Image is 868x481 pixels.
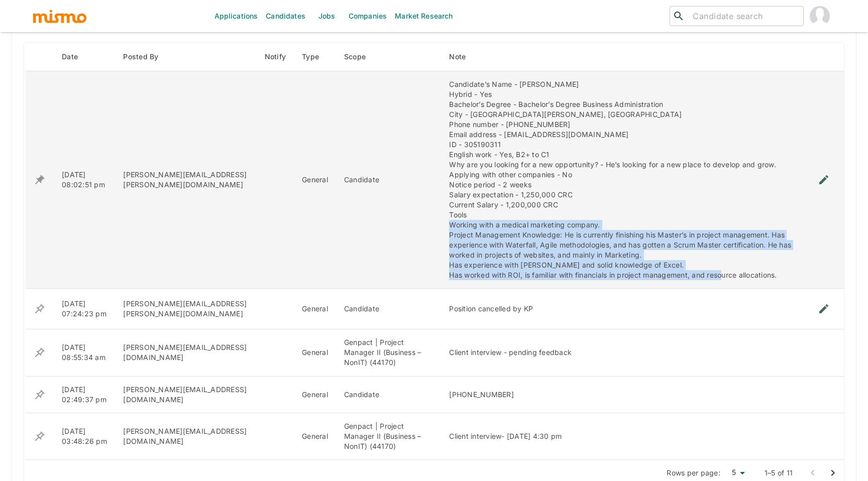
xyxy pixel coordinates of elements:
td: [DATE] 07:24:23 pm [54,289,115,329]
td: General [294,289,336,329]
td: [PERSON_NAME][EMAIL_ADDRESS][PERSON_NAME][DOMAIN_NAME] [115,71,256,289]
img: logo [32,9,87,24]
th: Scope [336,43,441,71]
td: Candidate [336,376,441,413]
div: Client interview- [DATE] 4:30 pm [449,431,796,441]
td: [DATE] 03:48:26 pm [54,413,115,459]
td: [DATE] 08:55:34 am [54,329,115,376]
th: Notify [257,43,294,71]
td: General [294,329,336,376]
div: [PHONE_NUMBER] [449,390,796,400]
img: Paola Pacheco [810,6,830,26]
p: 1–5 of 11 [765,468,793,478]
td: [PERSON_NAME][EMAIL_ADDRESS][DOMAIN_NAME] [115,413,256,459]
div: Client interview - pending feedback [449,347,796,357]
div: Candidate’s Name - [PERSON_NAME] Hybrid - Yes Bachelor’s Degree - Bachelor’s Degree Business Admi... [449,79,796,280]
td: General [294,376,336,413]
td: Candidate [336,71,441,289]
td: Genpact | Project Manager II (Business – NonIT) (44170) [336,329,441,376]
th: Posted By [115,43,256,71]
div: 5 [724,465,748,480]
td: Genpact | Project Manager II (Business – NonIT) (44170) [336,413,441,459]
th: Date [54,43,115,71]
td: [PERSON_NAME][EMAIL_ADDRESS][DOMAIN_NAME] [115,329,256,376]
td: [DATE] 02:49:37 pm [54,376,115,413]
td: [DATE] 08:02:51 pm [54,71,115,289]
input: Candidate search [689,9,799,23]
table: enhanced table [24,43,844,459]
td: [PERSON_NAME][EMAIL_ADDRESS][PERSON_NAME][DOMAIN_NAME] [115,289,256,329]
p: Rows per page: [667,468,720,478]
td: General [294,413,336,459]
td: General [294,71,336,289]
td: [PERSON_NAME][EMAIL_ADDRESS][DOMAIN_NAME] [115,376,256,413]
td: Candidate [336,289,441,329]
div: Position cancelled by KP [449,304,796,314]
th: Note [441,43,804,71]
th: Type [294,43,336,71]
